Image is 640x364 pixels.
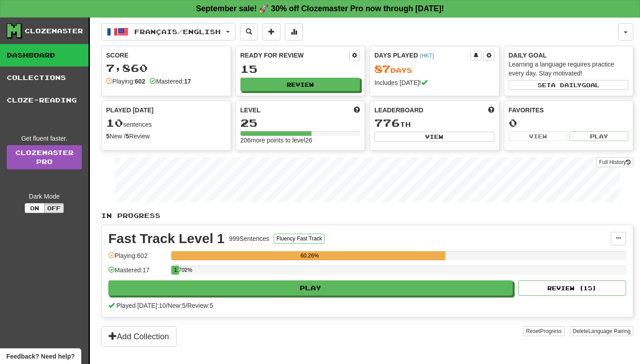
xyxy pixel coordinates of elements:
[106,133,110,140] strong: 5
[523,326,564,336] button: ResetProgress
[101,23,236,40] button: Français/English
[135,78,145,85] strong: 602
[116,302,166,309] span: Played [DATE]: 10
[174,251,445,260] div: 60.26%
[420,53,434,59] a: (HKT)
[184,78,191,85] strong: 17
[374,78,494,87] div: Includes [DATE]!
[551,82,582,88] span: a daily
[240,117,360,129] div: 25
[374,116,400,129] span: 776
[186,302,187,309] span: /
[106,51,226,60] div: Score
[106,106,154,115] span: Played [DATE]
[108,280,513,296] button: Play
[7,134,82,143] div: Get fluent faster.
[174,266,179,275] div: 1.702%
[187,302,213,309] span: Review: 5
[540,328,562,334] span: Progress
[374,106,423,115] span: Leaderboard
[274,234,324,244] button: Fluency Fast Track
[7,192,82,201] div: Dark Mode
[240,51,350,60] div: Ready for Review
[588,328,631,334] span: Language Pairing
[108,232,225,245] div: Fast Track Level 1
[240,78,360,91] button: Review
[126,133,129,140] strong: 5
[596,157,633,167] button: Full History
[488,106,494,115] span: This week in points, UTC
[509,60,629,78] div: Learning a language requires practice every day. Stay motivated!
[509,51,629,60] div: Daily Goal
[509,117,629,129] div: 0
[229,234,270,243] div: 999 Sentences
[518,280,626,296] button: Review (15)
[7,145,82,169] a: ClozemasterPro
[106,116,123,129] span: 10
[6,352,75,361] span: Open feedback widget
[150,77,191,86] div: Mastered:
[240,106,261,115] span: Level
[108,266,167,280] div: Mastered: 17
[509,106,629,115] div: Favorites
[569,131,628,141] button: Play
[101,326,177,347] button: Add Collection
[106,117,226,129] div: sentences
[196,4,444,13] strong: September sale! 🚀 30% off Clozemaster Pro now through [DATE]!
[240,136,360,145] div: 206 more points to level 26
[374,132,494,142] button: View
[101,211,633,220] p: In Progress
[44,203,64,213] button: Off
[25,27,83,36] div: Clozemaster
[240,63,360,75] div: 15
[374,51,471,60] div: Days Played
[509,80,629,90] button: Seta dailygoal
[240,23,258,40] button: Search sentences
[374,117,494,129] div: th
[166,302,168,309] span: /
[262,23,280,40] button: Add sentence to collection
[106,77,145,86] div: Playing:
[25,203,44,213] button: On
[354,106,360,115] span: Score more points to level up
[285,23,303,40] button: More stats
[509,131,568,141] button: View
[106,132,226,141] div: New / Review
[106,62,226,74] div: 7,860
[374,62,391,75] span: 87
[374,63,494,75] div: Day s
[134,28,221,36] span: Français / English
[108,251,167,266] div: Playing: 602
[570,326,633,336] button: DeleteLanguage Pairing
[168,302,186,309] span: New: 5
